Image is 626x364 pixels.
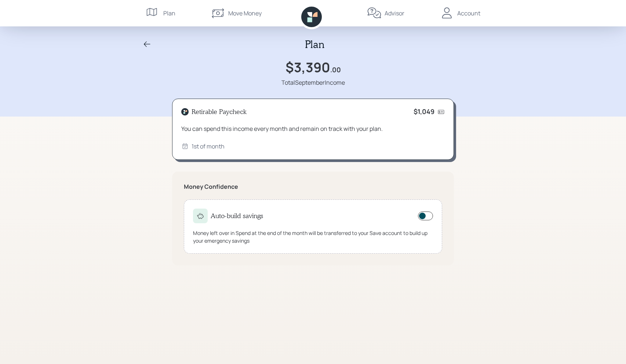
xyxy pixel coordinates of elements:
[285,59,330,75] h1: $3,390
[305,38,324,51] h2: Plan
[414,108,434,116] h4: $1,049
[181,124,445,133] div: You can spend this income every month and remain on track with your plan.
[211,212,263,220] h4: Auto-build savings
[184,183,442,190] h5: Money Confidence
[330,66,341,74] h4: .00
[163,9,175,18] div: Plan
[281,78,345,87] div: Total September Income
[192,108,247,116] h4: Retirable Paycheck
[193,229,433,244] div: Money left over in Spend at the end of the month will be transferred to your Save account to buil...
[228,9,262,18] div: Move Money
[457,9,480,18] div: Account
[385,9,404,18] div: Advisor
[192,142,225,151] div: 1st of month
